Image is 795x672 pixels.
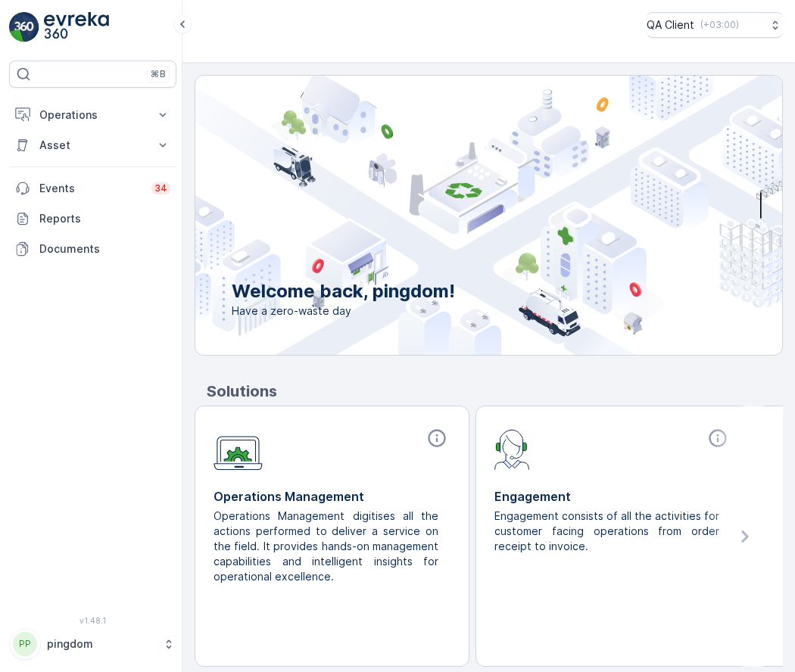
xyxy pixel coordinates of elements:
img: logo [9,12,39,42]
a: Reports [9,204,176,234]
p: Operations Management [214,487,450,506]
p: Engagement [494,487,731,506]
p: pingdom [47,636,155,652]
p: Welcome back, pingdom! [232,279,455,303]
p: Reports [39,211,170,226]
p: ( +03:00 ) [700,19,739,31]
p: Solutions [207,380,783,403]
img: module-icon [214,428,263,471]
p: 34 [154,182,167,194]
span: v 1.48.1 [9,616,176,625]
button: Asset [9,130,176,160]
span: Have a zero-waste day [232,303,455,319]
img: logo_light-DOdMpM7g.png [44,12,109,42]
a: Events34 [9,173,176,204]
a: Documents [9,234,176,264]
button: PPpingdom [9,628,176,660]
p: Events [39,181,142,196]
button: Operations [9,100,176,130]
p: Engagement consists of all the activities for customer facing operations from order receipt to in... [494,509,719,554]
p: Asset [39,138,146,153]
p: Operations [39,107,146,123]
img: city illustration [127,76,782,355]
button: QA Client(+03:00) [647,12,783,38]
p: Operations Management digitises all the actions performed to deliver a service on the field. It p... [214,509,438,584]
p: ⌘B [151,68,166,80]
div: PP [13,632,37,656]
p: Documents [39,241,170,257]
img: module-icon [494,428,530,470]
p: QA Client [647,17,694,33]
